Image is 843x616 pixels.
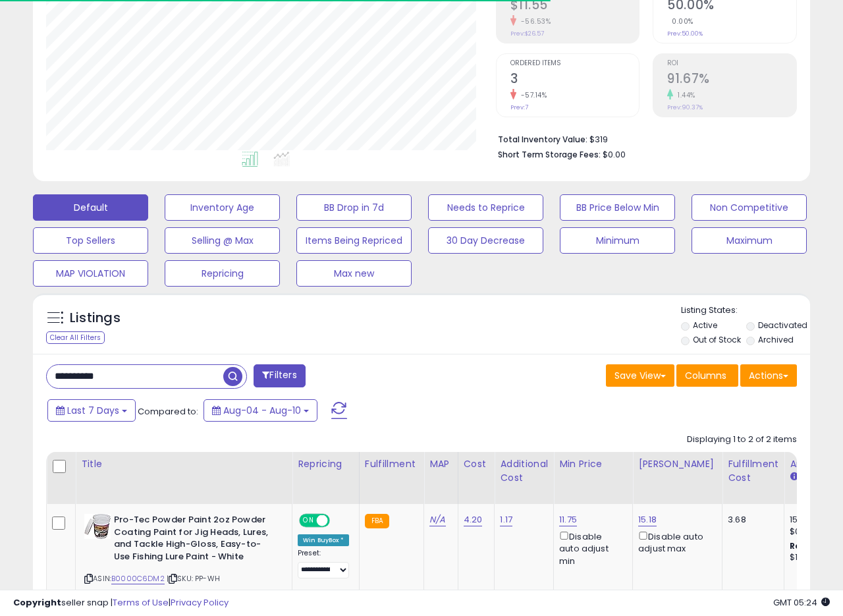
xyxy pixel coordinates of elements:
button: Default [33,194,148,221]
div: Fulfillment [365,457,418,471]
img: 51M6oLcJSrL._SL40_.jpg [84,514,111,539]
span: Ordered Items [510,60,639,67]
small: Prev: $26.57 [510,30,544,38]
button: Top Sellers [33,227,148,254]
span: ROI [667,60,796,67]
button: Save View [606,364,674,387]
a: Terms of Use [113,596,169,609]
a: B0000C6DM2 [111,573,165,584]
label: Out of Stock [693,334,741,345]
span: Columns [685,369,726,382]
label: Deactivated [758,320,807,331]
button: Repricing [165,260,280,287]
div: Title [81,457,286,471]
div: Fulfillment Cost [728,457,778,485]
button: Minimum [560,227,675,254]
button: 30 Day Decrease [428,227,543,254]
h5: Listings [70,309,121,327]
div: Win BuyBox * [298,534,349,546]
button: Last 7 Days [47,399,136,422]
a: 4.20 [464,513,483,526]
button: BB Drop in 7d [296,194,412,221]
div: MAP [429,457,452,471]
button: Non Competitive [692,194,807,221]
span: OFF [328,515,349,526]
div: Repricing [298,457,354,471]
span: Aug-04 - Aug-10 [223,404,301,417]
div: Displaying 1 to 2 of 2 items [687,434,797,446]
h2: 3 [510,71,639,89]
div: Preset: [298,549,349,578]
div: Clear All Filters [46,331,105,344]
button: Inventory Age [165,194,280,221]
button: Maximum [692,227,807,254]
div: Cost [464,457,489,471]
button: Aug-04 - Aug-10 [204,399,317,422]
a: Privacy Policy [171,596,229,609]
button: BB Price Below Min [560,194,675,221]
button: Items Being Repriced [296,227,412,254]
li: $319 [498,130,788,146]
span: | SKU: PP-WH [167,573,220,584]
p: Listing States: [681,304,810,317]
div: Additional Cost [500,457,548,485]
button: MAP VIOLATION [33,260,148,287]
small: Prev: 7 [510,103,528,111]
a: N/A [429,513,445,526]
span: ON [300,515,317,526]
button: Actions [740,364,797,387]
button: Needs to Reprice [428,194,543,221]
small: 0.00% [667,16,693,26]
span: Last 7 Days [67,404,119,417]
div: Disable auto adjust max [638,529,712,555]
div: [PERSON_NAME] [638,457,717,471]
small: -56.53% [516,16,551,26]
small: Amazon Fees. [790,471,798,483]
div: 3.68 [728,514,774,526]
a: 1.17 [500,513,512,526]
button: Columns [676,364,738,387]
b: Short Term Storage Fees: [498,149,601,160]
div: seller snap | | [13,597,229,609]
small: -57.14% [516,90,547,100]
h2: 91.67% [667,71,796,89]
span: 2025-08-18 05:24 GMT [773,596,830,609]
button: Filters [254,364,305,387]
small: Prev: 90.37% [667,103,703,111]
small: Prev: 50.00% [667,30,703,38]
b: Total Inventory Value: [498,134,587,145]
button: Selling @ Max [165,227,280,254]
small: 1.44% [673,90,695,100]
a: 15.18 [638,513,657,526]
small: FBA [365,514,389,528]
strong: Copyright [13,596,61,609]
button: Max new [296,260,412,287]
label: Archived [758,334,794,345]
span: Compared to: [138,405,198,418]
div: Min Price [559,457,627,471]
a: 11.75 [559,513,577,526]
label: Active [693,320,717,331]
div: Disable auto adjust min [559,529,622,567]
b: Pro-Tec Powder Paint 2oz Powder Coating Paint for Jig Heads, Lures, and Tackle High-Gloss, Easy-t... [114,514,274,566]
span: $0.00 [603,148,626,161]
